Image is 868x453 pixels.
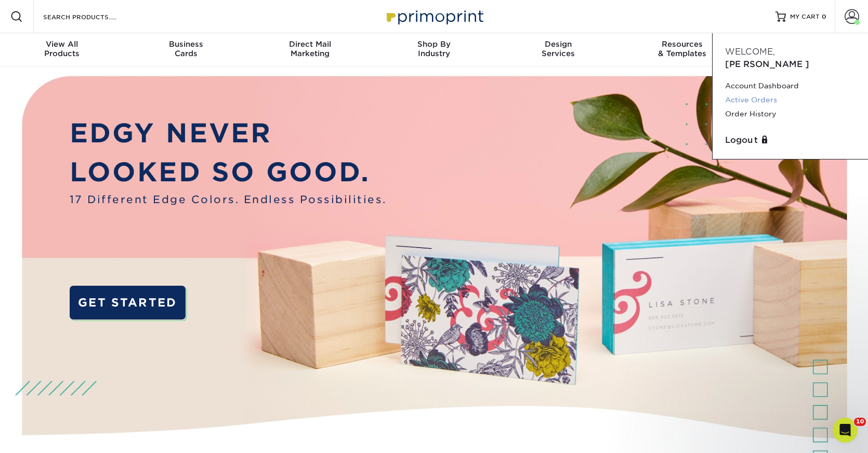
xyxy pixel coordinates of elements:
[248,33,372,66] a: Direct MailMarketing
[496,39,620,58] div: Services
[33,340,41,349] button: Gif picker
[372,39,496,58] div: Industry
[177,336,195,353] button: Send a message…
[49,340,58,349] button: Upload attachment
[854,418,866,426] span: 10
[725,107,856,121] a: Order History
[790,12,820,21] span: MY CART
[182,4,201,23] div: Close
[620,39,744,49] span: Resources
[44,6,61,22] img: Profile image for Jenny
[9,318,199,336] textarea: Message…
[70,114,387,153] p: EDGY NEVER
[372,33,496,66] a: Shop ByIndustry
[822,13,826,20] span: 0
[248,39,372,49] span: Direct Mail
[66,340,74,349] button: Start recording
[725,47,775,57] span: Welcome,
[382,5,486,28] img: Primoprint
[248,39,372,58] div: Marketing
[70,153,387,192] p: LOOKED SO GOOD.
[30,6,46,22] img: Profile image for Natalie
[620,39,744,58] div: & Templates
[70,192,387,207] span: 17 Different Edge Colors. Endless Possibilities.
[725,134,856,146] a: Logout
[88,13,129,23] p: Back [DATE]
[59,6,75,22] img: Profile image for Erica
[124,39,248,58] div: Cards
[725,59,809,69] span: [PERSON_NAME]
[163,4,182,24] button: Home
[70,286,186,320] a: GET STARTED
[725,93,856,107] a: Active Orders
[7,4,27,24] button: go back
[372,39,496,49] span: Shop By
[620,33,744,66] a: Resources& Templates
[42,10,143,23] input: SEARCH PRODUCTS.....
[124,39,248,49] span: Business
[725,79,856,93] a: Account Dashboard
[16,340,24,349] button: Emoji picker
[496,39,620,49] span: Design
[124,33,248,66] a: BusinessCards
[80,5,124,13] h1: Primoprint
[496,33,620,66] a: DesignServices
[833,418,858,443] iframe: Intercom live chat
